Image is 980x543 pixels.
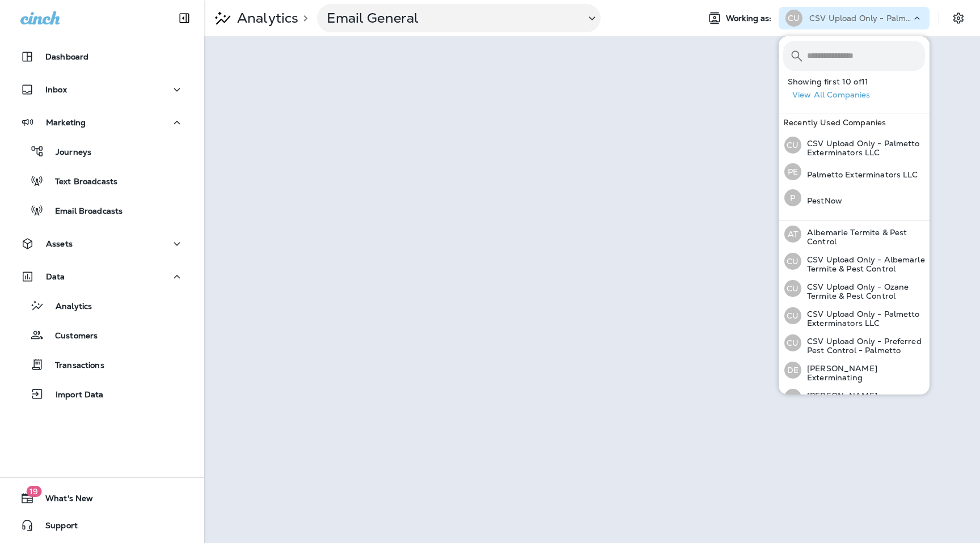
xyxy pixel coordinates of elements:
[779,302,930,329] button: CUCSV Upload Only - Palmetto Exterminators LLC
[44,302,92,312] p: Analytics
[44,331,98,342] p: Customers
[779,159,930,185] button: PEPalmetto Exterminators LLC
[11,514,193,537] button: Support
[11,198,193,222] button: Email Broadcasts
[784,307,801,324] div: CU
[298,14,308,23] p: >
[779,220,930,248] button: ATAlbemarle Termite & Pest Control
[44,147,91,158] p: Journeys
[11,232,193,255] button: Assets
[11,487,193,510] button: 19What's New
[779,113,930,131] div: Recently Used Companies
[784,280,801,297] div: CU
[801,255,925,273] p: CSV Upload Only - Albemarle Termite & Pest Control
[801,139,925,157] p: CSV Upload Only - Palmetto Exterminators LLC
[11,265,193,288] button: Data
[45,85,67,94] p: Inbox
[779,384,930,411] button: ME[PERSON_NAME] Exterminating
[11,382,193,406] button: Import Data
[801,228,925,246] p: Albemarle Termite & Pest Control
[801,309,925,328] p: CSV Upload Only - Palmetto Exterminators LLC
[327,10,576,27] p: Email General
[46,118,86,127] p: Marketing
[809,14,911,23] p: CSV Upload Only - Palmetto Exterminators LLC
[785,10,802,27] div: CU
[948,8,969,28] button: Settings
[788,86,930,104] button: View All Companies
[784,334,801,351] div: CU
[779,357,930,384] button: DE[PERSON_NAME] Exterminating
[11,45,193,68] button: Dashboard
[779,185,930,211] button: PPestNow
[44,177,117,188] p: Text Broadcasts
[11,294,193,317] button: Analytics
[779,131,930,159] button: CUCSV Upload Only - Palmetto Exterminators LLC
[779,329,930,357] button: CUCSV Upload Only - Preferred Pest Control - Palmetto
[11,111,193,134] button: Marketing
[784,163,801,180] div: PE
[233,10,298,27] p: Analytics
[779,248,930,275] button: CUCSV Upload Only - Albemarle Termite & Pest Control
[726,14,774,23] span: Working as:
[168,7,200,29] button: Collapse Sidebar
[26,486,41,497] span: 19
[784,253,801,270] div: CU
[784,137,801,154] div: CU
[784,226,801,243] div: AT
[11,169,193,193] button: Text Broadcasts
[801,364,925,382] p: [PERSON_NAME] Exterminating
[34,494,93,507] span: What's New
[801,282,925,300] p: CSV Upload Only - Ozane Termite & Pest Control
[46,239,73,248] p: Assets
[44,360,104,371] p: Transactions
[11,78,193,101] button: Inbox
[801,170,918,179] p: Palmetto Exterminators LLC
[44,390,104,401] p: Import Data
[11,139,193,163] button: Journeys
[46,272,65,281] p: Data
[801,196,842,205] p: PestNow
[34,521,78,534] span: Support
[44,206,122,217] p: Email Broadcasts
[788,77,930,86] p: Showing first 10 of 11
[801,337,925,355] p: CSV Upload Only - Preferred Pest Control - Palmetto
[784,189,801,206] div: P
[784,362,801,379] div: DE
[11,353,193,376] button: Transactions
[11,323,193,347] button: Customers
[784,389,801,406] div: ME
[801,391,925,409] p: [PERSON_NAME] Exterminating
[779,275,930,302] button: CUCSV Upload Only - Ozane Termite & Pest Control
[45,52,88,61] p: Dashboard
